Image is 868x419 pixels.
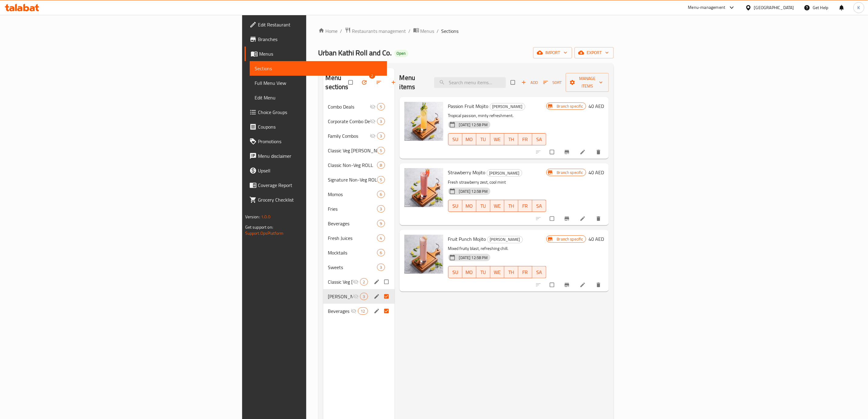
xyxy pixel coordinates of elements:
[387,76,401,89] button: Add section
[377,206,384,212] span: 3
[377,176,385,183] div: items
[318,27,614,35] nav: breadcrumb
[255,65,382,72] span: Sections
[521,79,538,86] span: Add
[377,104,384,110] span: 5
[518,133,532,145] button: FR
[532,266,546,278] button: SA
[448,266,462,278] button: SU
[546,213,559,224] span: Select to update
[504,133,518,145] button: TH
[377,161,385,169] div: items
[490,103,525,110] span: [PERSON_NAME]
[250,76,387,90] a: Full Menu View
[476,133,490,145] button: TU
[358,308,367,314] span: 12
[255,79,382,87] span: Full Menu View
[535,135,544,144] span: SA
[377,148,384,154] span: 5
[448,102,489,111] span: Passion Fruit Mojito
[328,249,377,256] span: Mocktails
[328,278,353,286] span: Classic Veg [PERSON_NAME] ROLL'ss
[592,212,606,225] button: delete
[580,216,587,222] a: Edit menu item
[377,119,384,124] span: 3
[255,94,382,101] span: Edit Menu
[554,103,586,109] span: Branch specific
[504,200,518,212] button: TH
[328,132,370,140] div: Family Combos
[520,78,539,87] span: Add item
[490,103,525,110] div: Virgin Mojito
[448,112,546,119] p: Tropical passion, minty refreshment.
[532,133,546,145] button: SA
[465,135,474,144] span: MO
[377,118,385,125] div: items
[328,205,377,213] div: Fries
[328,103,370,110] span: Combo Deals
[579,49,609,57] span: export
[358,76,372,89] span: Bulk update
[258,36,382,43] span: Branches
[580,282,587,288] a: Edit menu item
[476,266,490,278] button: TU
[448,234,486,244] span: Fruit Punch Mojito
[258,167,382,174] span: Upsell
[457,122,490,128] span: [DATE] 12:58 PM
[373,307,382,315] button: edit
[258,21,382,28] span: Edit Restaurant
[323,202,395,216] div: Fries3
[490,133,504,145] button: WE
[345,77,358,88] span: Select all sections
[448,133,462,145] button: SU
[539,78,566,87] span: Sort items
[377,205,385,213] div: items
[588,235,604,243] h6: 40 AED
[487,170,522,177] span: [PERSON_NAME]
[420,27,434,35] span: Menus
[245,105,387,119] a: Choice Groups
[588,102,604,110] h6: 40 AED
[592,278,606,292] button: delete
[554,170,586,175] span: Branch specific
[490,266,504,278] button: WE
[353,293,359,300] svg: Inactive section
[328,191,377,198] span: Momos
[479,202,488,210] span: TU
[571,75,604,90] span: Manage items
[328,161,377,169] span: Classic Non-Veg ROLL
[507,268,516,277] span: TH
[560,145,575,159] button: Branch-specific-item
[377,147,385,154] div: items
[360,294,367,300] span: 3
[323,245,395,260] div: Mocktails6
[323,275,395,289] div: Classic Veg [PERSON_NAME] ROLL'ss2edit
[318,46,392,60] span: Urban Kathi Roll and Co.
[323,143,395,158] div: Classic Veg [PERSON_NAME] ROLLS5
[462,200,476,212] button: MO
[542,78,563,87] button: Sort
[369,73,375,79] span: 2
[377,249,385,256] div: items
[532,200,546,212] button: SA
[462,133,476,145] button: MO
[588,168,604,177] h6: 40 AED
[457,255,490,261] span: [DATE] 12:58 PM
[546,146,559,158] span: Select to update
[372,76,387,89] span: Sort sections
[377,191,385,198] div: items
[377,220,385,227] div: items
[323,231,395,245] div: Fresh Juices4
[394,51,408,56] span: Open
[377,221,384,227] span: 9
[258,109,382,116] span: Choice Groups
[328,307,351,315] span: Beverages
[323,216,395,231] div: Beverages9
[487,236,523,243] div: Virgin Mojito
[377,234,385,242] div: items
[521,202,530,210] span: FR
[476,200,490,212] button: TU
